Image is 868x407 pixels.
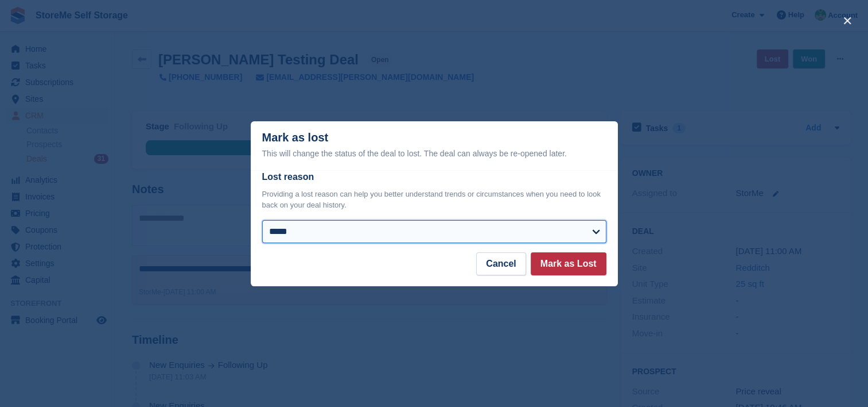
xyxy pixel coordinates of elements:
[531,252,606,275] button: Mark as Lost
[262,170,606,184] label: Lost reason
[838,11,857,30] button: close
[262,147,606,160] div: This will change the status of the deal to lost. The deal can always be re-opened later.
[262,189,606,211] p: Providing a lost reason can help you better understand trends or circumstances when you need to l...
[262,131,606,160] div: Mark as lost
[476,252,526,275] button: Cancel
